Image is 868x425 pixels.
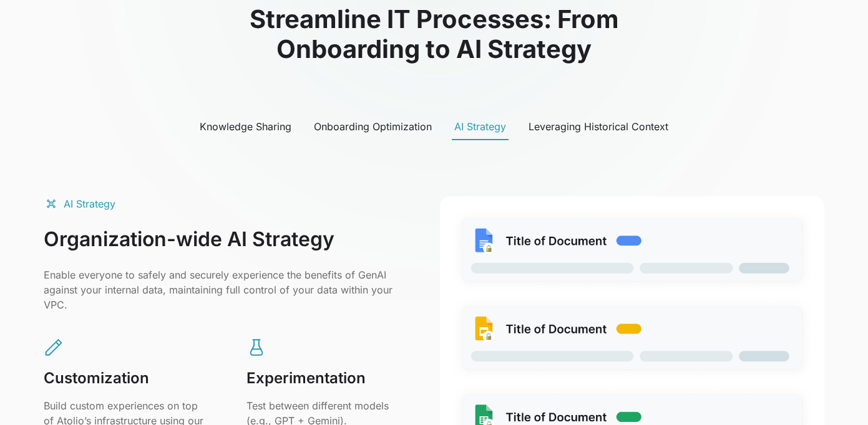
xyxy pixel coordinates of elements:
[314,119,432,134] div: Onboarding Optimization
[454,119,506,134] div: AI Strategy
[44,4,825,64] h2: Streamline IT Processes: From Onboarding to AI Strategy
[64,196,115,211] div: AI Strategy
[246,368,410,389] h2: Experimentation
[806,365,868,425] iframe: Chat Widget
[529,119,668,134] div: Leveraging Historical Context
[200,119,291,134] div: Knowledge Sharing
[44,368,207,389] h2: Customization
[44,226,410,252] h3: Organization-wide AI Strategy
[44,267,410,312] p: Enable everyone to safely and securely experience the benefits of GenAI against your internal dat...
